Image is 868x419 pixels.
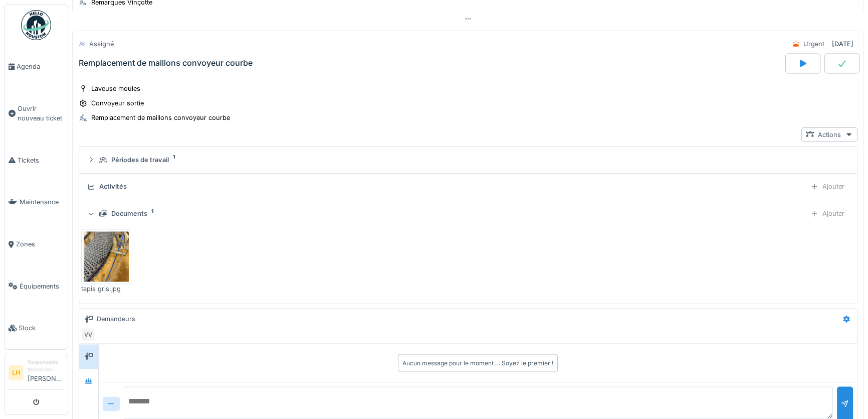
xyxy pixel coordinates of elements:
img: e9xxq23jllrb4ftmar9lm3wemg3a [84,231,129,282]
div: Assigné [89,39,114,49]
div: Activités [99,182,127,191]
div: Convoyeur sortie [91,98,144,108]
a: Agenda [5,46,68,88]
a: Ouvrir nouveau ticket [5,88,68,139]
li: [PERSON_NAME] [28,358,64,387]
summary: Documents1Ajouter [83,204,853,223]
div: Périodes de travail [111,155,169,165]
div: Ajouter [806,179,849,194]
div: Urgent [803,39,824,49]
a: Stock [5,307,68,349]
div: [DATE] [832,39,853,49]
div: Actions [801,127,857,142]
span: Équipements [20,282,64,291]
a: LH Responsable technicien[PERSON_NAME] [9,358,64,390]
span: Zones [16,239,64,249]
div: Responsable technicien [28,358,64,374]
a: Tickets [5,139,68,182]
a: Zones [5,223,68,265]
img: Badge_color-CXgf-gQk.svg [21,10,51,40]
span: Agenda [17,62,64,71]
span: Ouvrir nouveau ticket [18,104,64,123]
div: VV [81,328,95,342]
summary: Périodes de travail1 [83,151,853,169]
a: Équipements [5,265,68,308]
div: Laveuse moules [91,84,140,93]
div: Demandeurs [97,314,135,324]
div: Aucun message pour le moment … Soyez le premier ! [402,358,553,367]
span: Maintenance [20,197,64,207]
a: Maintenance [5,181,68,223]
span: Stock [19,323,64,333]
summary: ActivitésAjouter [83,178,853,196]
div: Documents [111,209,147,218]
div: Ajouter [806,206,849,221]
span: Tickets [18,156,64,165]
div: tapis gris.jpg [81,284,131,294]
div: Remplacement de maillons convoyeur courbe [91,113,230,122]
div: Remplacement de maillons convoyeur courbe [79,58,253,68]
li: LH [9,365,24,380]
